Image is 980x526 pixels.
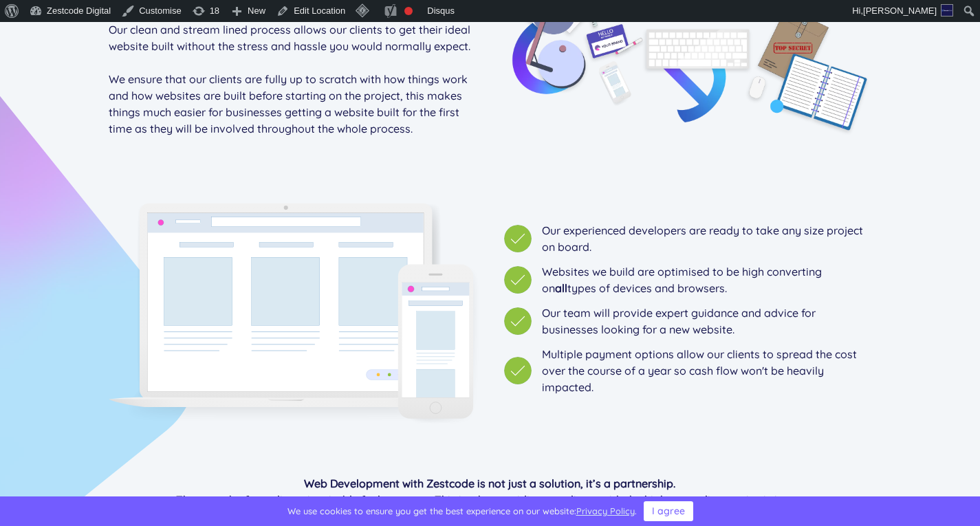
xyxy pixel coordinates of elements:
[576,505,635,516] a: Privacy Policy
[109,203,480,426] img: Web Development Moulton Park
[863,6,937,16] span: [PERSON_NAME]
[109,71,480,137] p: We ensure that our clients are fully up to scratch with how things work and how websites are buil...
[555,281,567,295] strong: all
[542,222,872,255] div: Our experienced developers are ready to take any size project on board.
[644,501,693,521] button: Close
[404,7,413,15] div: Focus keyphrase not set
[542,263,872,296] div: Websites we build are optimised to be high converting on types of devices and browsers.
[542,346,872,395] div: Multiple payment options allow our clients to spread the cost over the course of a year so cash f...
[109,21,480,54] p: Our clean and stream lined process allows our clients to get their ideal website built without th...
[542,305,872,338] div: Our team will provide expert guidance and advice for businesses looking for a new website.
